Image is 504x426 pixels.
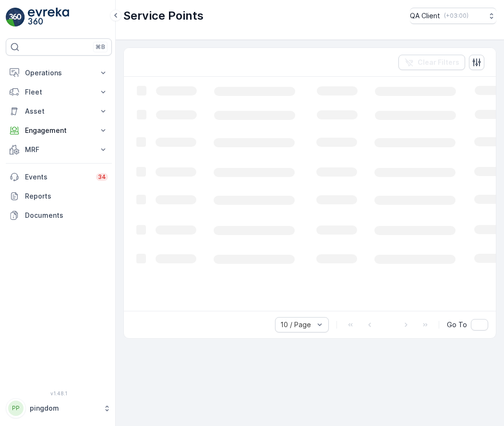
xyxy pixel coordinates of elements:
p: 34 [98,173,106,181]
p: QA Client [410,11,440,21]
a: Events34 [6,167,112,187]
button: MRF [6,140,112,159]
button: Clear Filters [398,55,465,70]
button: QA Client(+03:00) [410,8,496,24]
p: MRF [25,145,93,154]
a: Documents [6,206,112,225]
button: Engagement [6,121,112,140]
p: Service Points [123,8,204,24]
a: Reports [6,187,112,206]
p: Reports [25,191,108,201]
p: pingdom [30,403,98,413]
p: Engagement [25,126,93,135]
p: Fleet [25,87,93,97]
button: PPpingdom [6,398,112,418]
p: ( +03:00 ) [444,12,468,20]
span: Go To [447,320,467,330]
div: PP [8,401,24,416]
button: Asset [6,102,112,121]
p: Events [25,172,90,182]
button: Fleet [6,83,112,102]
span: v 1.48.1 [6,390,112,396]
button: Operations [6,63,112,83]
img: logo_light-DOdMpM7g.png [28,8,69,27]
p: Documents [25,211,108,220]
p: Operations [25,68,93,78]
p: ⌘B [96,43,105,51]
img: logo [6,8,25,27]
p: Clear Filters [418,58,459,67]
p: Asset [25,106,93,116]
